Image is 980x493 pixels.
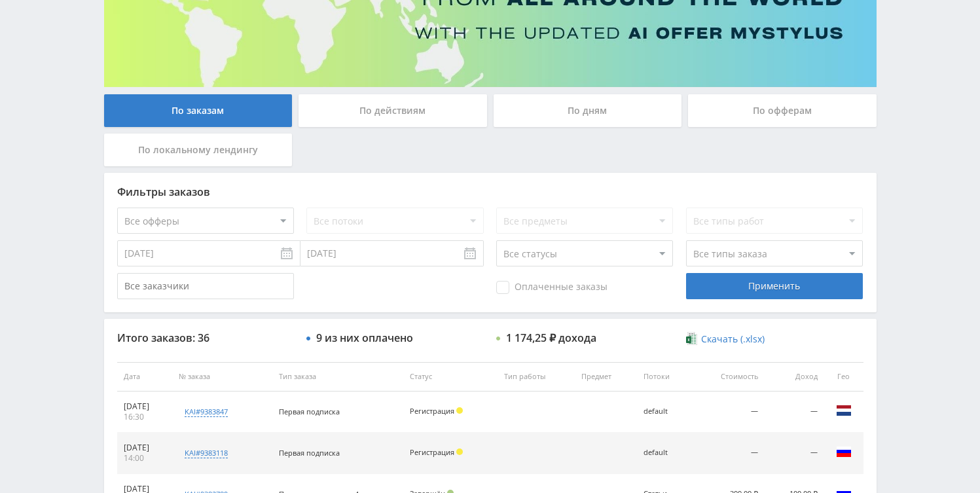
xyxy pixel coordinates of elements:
span: Холд [456,407,463,414]
img: xlsx [686,332,697,345]
span: Регистрация [410,406,454,416]
td: — [693,392,765,433]
div: 16:30 [124,412,166,422]
div: Применить [686,273,863,299]
div: Итого заказов: 36 [117,332,294,344]
span: Оплаченные заказы [496,281,608,294]
a: Скачать (.xlsx) [686,333,765,346]
th: Потоки [637,362,693,392]
th: Тип заказа [272,362,403,392]
span: Первая подписка [279,407,340,416]
div: default [644,448,687,457]
div: По офферам [688,94,877,127]
div: [DATE] [124,443,166,453]
div: 14:00 [124,453,166,464]
th: Гео [824,362,863,392]
span: Холд [456,448,463,455]
div: По действиям [299,94,487,127]
div: kai#9383118 [185,448,228,458]
div: Фильтры заказов [117,186,863,198]
div: kai#9383847 [185,407,228,417]
img: nld.png [836,403,852,418]
div: По дням [494,94,682,127]
th: Тип работы [498,362,575,392]
div: По локальному лендингу [104,134,293,166]
td: — [765,433,824,474]
div: По заказам [104,94,293,127]
th: Доход [765,362,824,392]
td: — [693,433,765,474]
th: Стоимость [693,362,765,392]
th: Предмет [575,362,636,392]
span: Регистрация [410,447,454,457]
div: default [644,407,687,416]
span: Первая подписка [279,448,340,458]
span: Скачать (.xlsx) [701,334,765,344]
img: rus.png [836,444,852,460]
th: Статус [403,362,498,392]
th: Дата [117,362,172,392]
div: [DATE] [124,401,166,412]
th: № заказа [172,362,272,392]
div: 9 из них оплачено [316,332,413,344]
input: Все заказчики [117,273,294,299]
div: 1 174,25 ₽ дохода [506,332,596,344]
td: — [765,392,824,433]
